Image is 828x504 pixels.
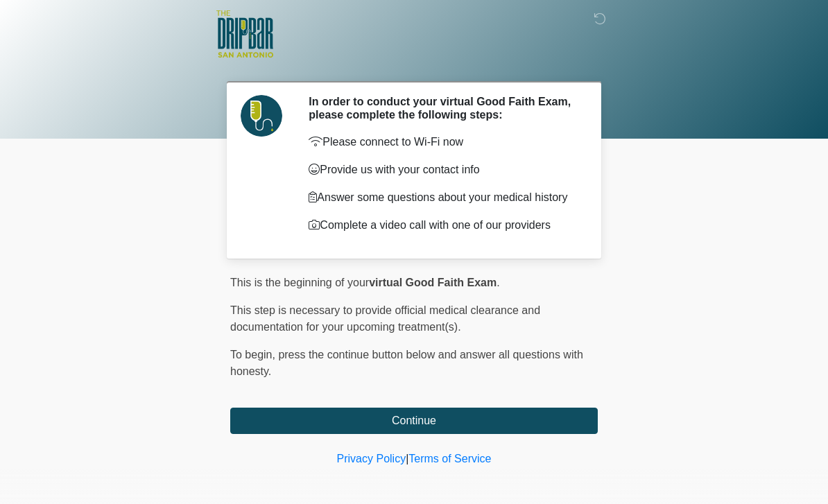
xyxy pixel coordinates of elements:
[497,277,499,288] span: .
[309,217,577,234] p: Complete a video call with one of our providers
[230,277,369,288] span: This is the beginning of your
[241,95,282,137] img: Agent Avatar
[230,408,598,434] button: Continue
[309,134,577,150] p: Please connect to Wi-Fi now
[230,349,278,360] span: To begin,
[230,349,583,377] span: press the continue button below and answer all questions with honesty.
[309,189,577,206] p: Answer some questions about your medical history
[230,304,540,333] span: This step is necessary to provide official medical clearance and documentation for your upcoming ...
[408,453,491,464] a: Terms of Service
[406,453,408,464] a: |
[216,10,273,59] img: The DRIPBaR - San Antonio Fossil Creek Logo
[309,162,577,178] p: Provide us with your contact info
[369,277,497,288] strong: virtual Good Faith Exam
[309,95,577,121] h2: In order to conduct your virtual Good Faith Exam, please complete the following steps:
[337,453,406,464] a: Privacy Policy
